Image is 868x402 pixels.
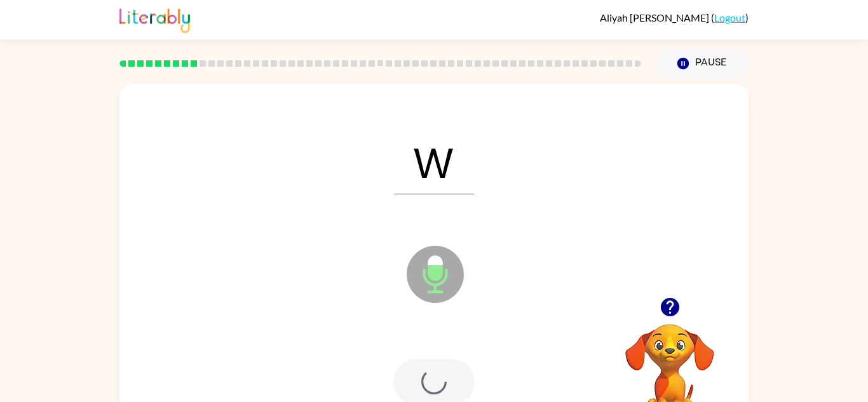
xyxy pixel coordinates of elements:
img: Literably [119,5,190,33]
button: Pause [656,49,749,78]
div: ( ) [600,11,749,23]
a: Logout [714,11,745,23]
span: W [394,128,474,194]
span: Aliyah [PERSON_NAME] [600,11,711,23]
